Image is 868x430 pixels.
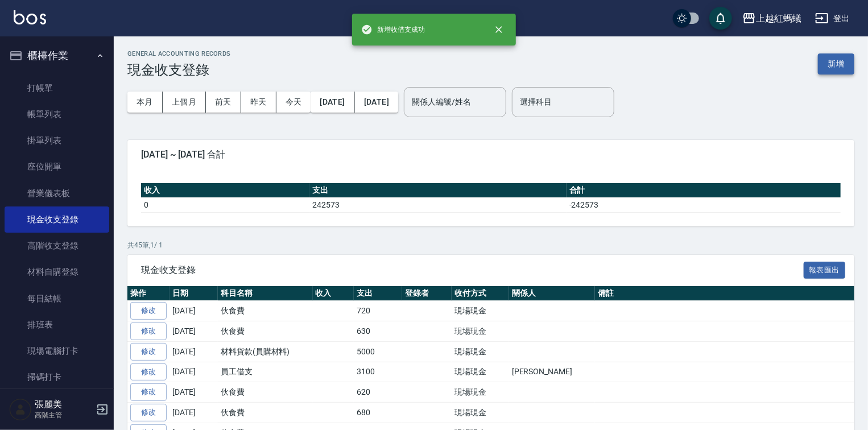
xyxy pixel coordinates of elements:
[567,183,841,198] th: 合計
[452,286,509,301] th: 收付方式
[170,321,218,342] td: [DATE]
[276,92,311,113] button: 今天
[130,404,167,421] a: 修改
[452,362,509,382] td: 現場現金
[354,341,402,362] td: 5000
[5,180,109,206] a: 營業儀表板
[5,364,109,390] a: 掃碼打卡
[9,398,32,421] img: Person
[5,233,109,259] a: 高階收支登錄
[354,286,402,301] th: 支出
[170,382,218,403] td: [DATE]
[309,197,566,212] td: 242573
[402,286,452,301] th: 登錄者
[5,259,109,285] a: 材料自購登錄
[486,17,511,42] button: close
[354,301,402,321] td: 720
[130,343,167,361] a: 修改
[5,312,109,338] a: 排班表
[5,127,109,154] a: 掛單列表
[355,92,398,113] button: [DATE]
[141,197,309,212] td: 0
[354,362,402,382] td: 3100
[5,338,109,364] a: 現場電腦打卡
[5,154,109,180] a: 座位開單
[130,383,167,401] a: 修改
[5,75,109,101] a: 打帳單
[127,240,854,250] p: 共 45 筆, 1 / 1
[218,341,313,362] td: 材料貨款(員購材料)
[130,302,167,320] a: 修改
[14,10,46,24] img: Logo
[141,264,804,276] span: 現金收支登錄
[452,321,509,342] td: 現場現金
[509,286,595,301] th: 關係人
[361,24,425,35] span: 新增收借支成功
[170,286,218,301] th: 日期
[170,301,218,321] td: [DATE]
[567,197,841,212] td: -242573
[818,58,854,69] a: 新增
[452,403,509,423] td: 現場現金
[163,92,206,113] button: 上個月
[218,362,313,382] td: 員工借支
[127,286,170,301] th: 操作
[170,403,218,423] td: [DATE]
[354,403,402,423] td: 680
[311,92,354,113] button: [DATE]
[313,286,354,301] th: 收入
[804,264,846,275] a: 報表匯出
[5,41,109,71] button: 櫃檯作業
[452,341,509,362] td: 現場現金
[354,382,402,403] td: 620
[127,92,163,113] button: 本月
[5,101,109,127] a: 帳單列表
[804,262,846,279] button: 報表匯出
[709,7,732,30] button: save
[452,301,509,321] td: 現場現金
[756,11,801,26] div: 上越紅螞蟻
[811,8,854,29] button: 登出
[127,50,231,57] h2: GENERAL ACCOUNTING RECORDS
[141,149,841,160] span: [DATE] ~ [DATE] 合計
[35,399,93,410] h5: 張麗美
[354,321,402,342] td: 630
[130,323,167,340] a: 修改
[130,363,167,381] a: 修改
[5,206,109,233] a: 現金收支登錄
[309,183,566,198] th: 支出
[218,403,313,423] td: 伙食費
[218,321,313,342] td: 伙食費
[141,183,309,198] th: 收入
[595,286,867,301] th: 備註
[127,62,231,78] h3: 現金收支登錄
[452,382,509,403] td: 現場現金
[35,410,93,420] p: 高階主管
[206,92,241,113] button: 前天
[738,7,806,30] button: 上越紅螞蟻
[170,362,218,382] td: [DATE]
[218,286,313,301] th: 科目名稱
[818,53,854,75] button: 新增
[509,362,595,382] td: [PERSON_NAME]
[241,92,276,113] button: 昨天
[5,286,109,312] a: 每日結帳
[170,341,218,362] td: [DATE]
[218,301,313,321] td: 伙食費
[218,382,313,403] td: 伙食費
